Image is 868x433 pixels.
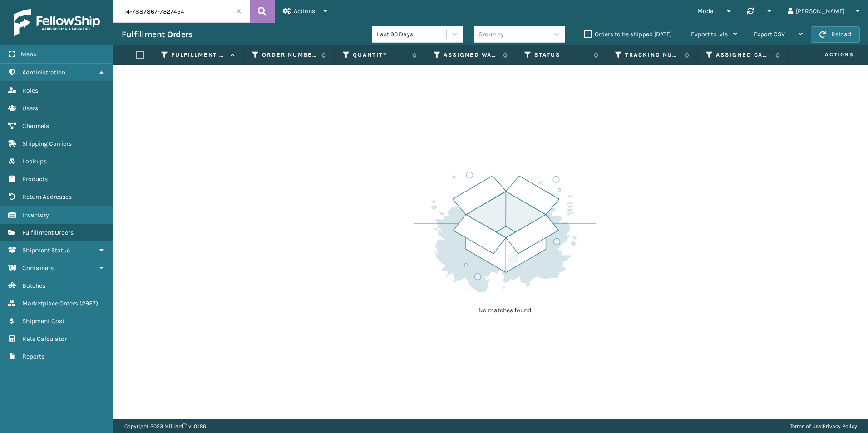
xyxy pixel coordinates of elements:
[22,282,45,290] span: Batches
[14,9,100,36] img: logo
[22,69,65,76] span: Administration
[79,300,98,307] span: ( 2957 )
[22,140,72,148] span: Shipping Carriers
[22,175,48,183] span: Products
[716,51,771,59] label: Assigned Carrier Service
[811,26,860,43] button: Reload
[22,229,74,236] span: Fulfillment Orders
[22,246,70,254] span: Shipment Status
[22,353,44,360] span: Reports
[790,423,821,429] a: Terms of Use
[691,30,728,38] span: Export to .xls
[22,157,47,165] span: Lookups
[22,87,38,94] span: Roles
[22,300,78,307] span: Marketplace Orders
[478,30,504,39] div: Group by
[444,51,498,59] label: Assigned Warehouse
[124,419,206,433] p: Copyright 2023 Milliard™ v 1.0.186
[22,122,49,130] span: Channels
[823,423,857,429] a: Privacy Policy
[22,211,49,219] span: Inventory
[754,30,785,38] span: Export CSV
[22,317,64,325] span: Shipment Cost
[22,104,38,112] span: Users
[171,51,226,59] label: Fulfillment Order Id
[294,7,315,15] span: Actions
[353,51,408,59] label: Quantity
[122,29,192,40] h3: Fulfillment Orders
[625,51,680,59] label: Tracking Number
[790,419,857,433] div: |
[22,264,54,272] span: Containers
[21,50,37,58] span: Menu
[796,47,859,62] span: Actions
[22,335,67,343] span: Rate Calculator
[262,51,317,59] label: Order Number
[534,51,589,59] label: Status
[697,7,713,15] span: Mode
[22,193,72,201] span: Return Addresses
[377,30,447,39] div: Last 90 Days
[584,30,672,38] label: Orders to be shipped [DATE]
